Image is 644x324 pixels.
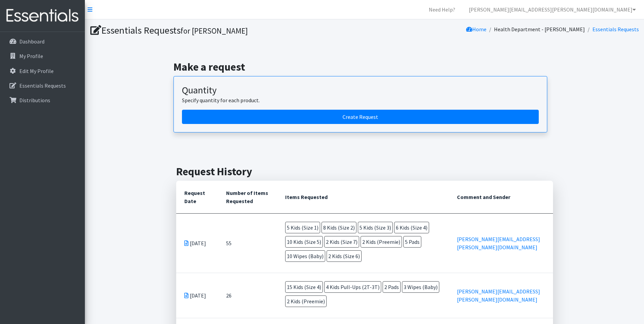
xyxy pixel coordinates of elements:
[285,222,320,233] span: 5 Kids (Size 1)
[466,26,486,33] a: Home
[457,288,540,303] a: [PERSON_NAME][EMAIL_ADDRESS][PERSON_NAME][DOMAIN_NAME]
[19,68,54,74] p: Edit My Profile
[494,26,585,33] a: Health Department - [PERSON_NAME]
[285,281,323,293] span: 15 Kids (Size 4)
[402,281,439,293] span: 3 Wipes (Baby)
[19,53,43,59] p: My Profile
[19,97,50,104] p: Distributions
[3,93,82,107] a: Distributions
[19,38,44,45] p: Dashboard
[285,250,325,262] span: 10 Wipes (Baby)
[403,236,421,248] span: 5 Pads
[3,79,82,92] a: Essentials Requests
[324,281,381,293] span: 4 Kids Pull-Ups (2T-3T)
[592,26,639,33] a: Essentials Requests
[423,3,461,16] a: Need Help?
[3,4,82,27] img: HumanEssentials
[182,85,539,96] h3: Quantity
[3,64,82,78] a: Edit My Profile
[457,236,540,251] a: [PERSON_NAME][EMAIL_ADDRESS][PERSON_NAME][DOMAIN_NAME]
[321,222,356,233] span: 8 Kids (Size 2)
[383,281,401,293] span: 2 Pads
[285,295,327,307] span: 2 Kids (Preemie)
[449,181,553,214] th: Comment and Sender
[285,236,323,248] span: 10 Kids (Size 5)
[176,213,218,273] td: [DATE]
[182,110,539,124] a: Create a request by quantity
[358,222,393,233] span: 5 Kids (Size 3)
[394,222,429,233] span: 6 Kids (Size 4)
[277,181,449,214] th: Items Requested
[19,82,66,89] p: Essentials Requests
[463,3,641,16] a: [PERSON_NAME][EMAIL_ADDRESS][PERSON_NAME][DOMAIN_NAME]
[176,273,218,318] td: [DATE]
[173,60,555,73] h2: Make a request
[218,181,277,214] th: Number of Items Requested
[90,24,362,36] h1: Essentials Requests
[3,35,82,48] a: Dashboard
[176,181,218,214] th: Request Date
[182,96,539,104] p: Specify quantity for each product.
[327,250,362,262] span: 2 Kids (Size 6)
[3,49,82,63] a: My Profile
[176,165,553,178] h2: Request History
[218,213,277,273] td: 55
[324,236,359,248] span: 2 Kids (Size 7)
[218,273,277,318] td: 26
[361,236,402,248] span: 2 Kids (Preemie)
[181,26,248,36] small: for [PERSON_NAME]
